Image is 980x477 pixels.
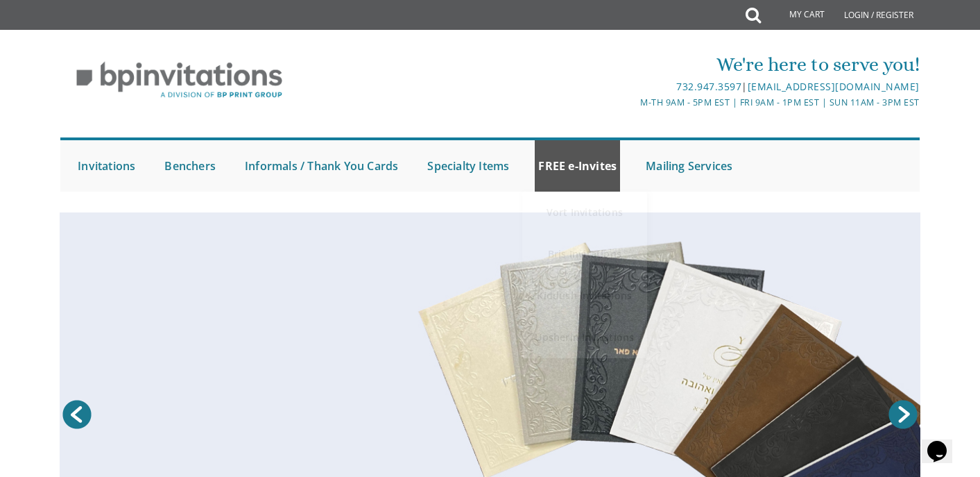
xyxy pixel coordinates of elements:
[759,1,834,29] a: My Cart
[522,192,647,233] a: Vort Invitations
[522,233,647,275] a: Bris Invitations
[922,421,966,463] iframe: chat widget
[424,140,513,192] a: Specialty Items
[522,317,647,358] a: Upsherin Invitations
[60,397,94,432] a: Prev
[748,80,920,93] a: [EMAIL_ADDRESS][DOMAIN_NAME]
[60,51,298,109] img: BP Invitation Loft
[535,140,620,192] a: FREE e-Invites
[347,78,920,95] div: |
[522,275,647,317] a: Kiddush Invitations
[241,140,402,192] a: Informals / Thank You Cards
[161,140,219,192] a: Benchers
[347,51,920,78] div: We're here to serve you!
[74,140,139,192] a: Invitations
[886,397,920,432] a: Next
[676,80,741,93] a: 732.947.3597
[347,95,920,110] div: M-Th 9am - 5pm EST | Fri 9am - 1pm EST | Sun 11am - 3pm EST
[642,140,736,192] a: Mailing Services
